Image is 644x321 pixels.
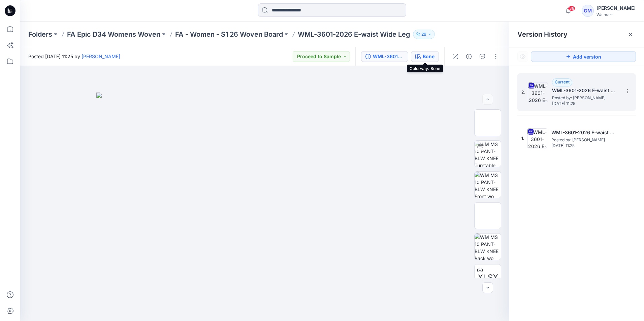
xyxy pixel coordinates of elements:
p: 26 [421,31,426,38]
a: [PERSON_NAME] [82,53,120,59]
span: Posted by: Gayan Mahawithanalage [552,95,619,101]
span: 1. [521,135,524,141]
p: WML-3601-2026 E-waist Wide Leg [298,30,410,39]
img: WML-3601-2026 E-waist Wide Leg_Soft Silver [527,128,547,148]
button: Close [628,32,633,37]
h5: WML-3601-2026 E-waist Wide Leg_Full Colorway [552,86,619,95]
span: [DATE] 11:25 [551,143,619,148]
button: 26 [413,30,435,39]
span: Posted [DATE] 11:25 by [28,53,120,60]
span: 38 [568,6,575,11]
button: WML-3601-2026 E-waist Wide Leg_Full Colorway [361,51,408,62]
span: Posted by: Gayan Mahawithanalage [551,137,619,143]
a: FA Epic D34 Womens Woven [67,30,160,39]
h5: WML-3601-2026 E-waist Wide Leg_Soft Silver [551,129,619,137]
a: FA - Women - S1 26 Woven Board [175,30,283,39]
div: WML-3601-2026 E-waist Wide Leg_Full Colorway [373,53,404,60]
img: WM MS 10 PANT-BLW KNEE Turntable with Avatar [475,141,501,167]
span: Version History [517,30,568,38]
img: WM MS 10 PANT-BLW KNEE Back wo Avatar [475,234,501,260]
button: Show Hidden Versions [517,51,528,62]
span: Current [555,79,570,84]
button: Bone [411,51,439,62]
img: eyJhbGciOiJIUzI1NiIsImtpZCI6IjAiLCJzbHQiOiJzZXMiLCJ0eXAiOiJKV1QifQ.eyJkYXRhIjp7InR5cGUiOiJzdG9yYW... [96,93,433,321]
div: Walmart [597,12,636,17]
img: WM MS 10 PANT-BLW KNEE Front wo Avatar [475,172,501,198]
div: GM [582,5,594,17]
button: Add version [531,51,636,62]
div: [PERSON_NAME] [597,4,636,12]
span: [DATE] 11:25 [552,101,619,106]
div: Bone [423,53,434,60]
button: Details [463,51,474,62]
span: XLSX [478,272,498,284]
a: Folders [28,30,52,39]
span: 2. [521,89,525,95]
img: WML-3601-2026 E-waist Wide Leg_Full Colorway [528,82,548,102]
